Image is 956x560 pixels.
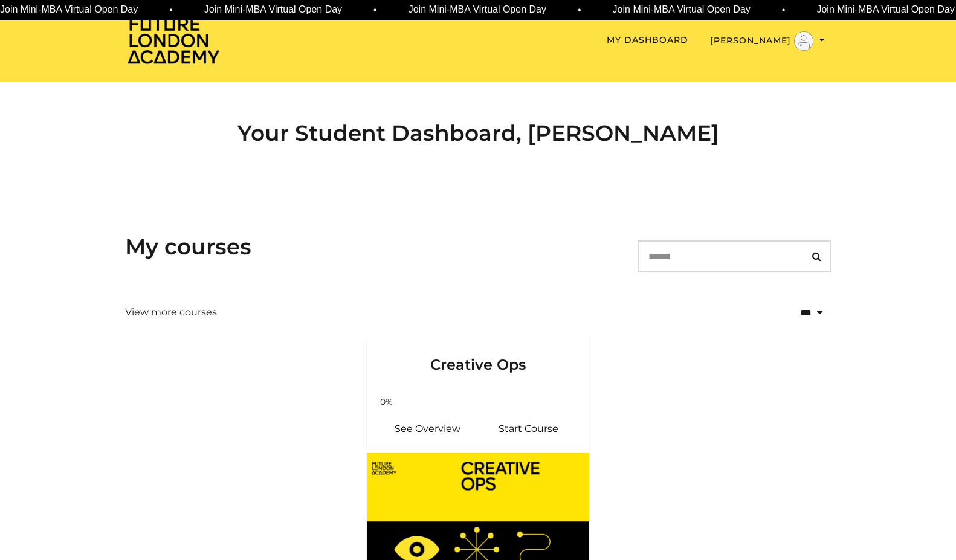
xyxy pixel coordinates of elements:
a: My Dashboard [607,34,688,47]
a: Creative Ops: Resume Course [478,414,580,443]
span: 0% [372,396,401,408]
h3: My courses [125,234,251,260]
img: Home Page [125,16,222,65]
span: • [575,3,578,18]
h3: Creative Ops [381,336,575,374]
button: Toggle menu [710,31,825,51]
span: • [779,3,783,18]
a: Creative Ops: See Overview [376,414,478,443]
h2: Your Student Dashboard, [PERSON_NAME] [125,120,831,146]
span: • [370,3,374,18]
a: View more courses [125,305,217,320]
span: • [166,3,170,18]
a: Creative Ops [367,336,589,388]
select: status [761,298,831,327]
